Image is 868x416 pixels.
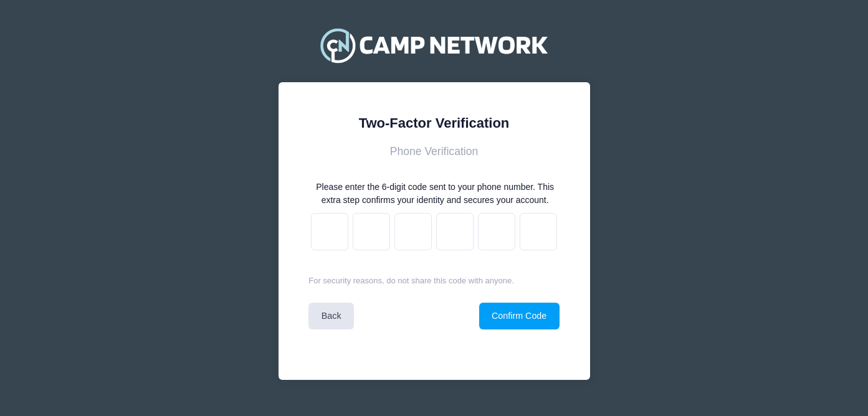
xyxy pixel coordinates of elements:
img: Camp Network [315,21,553,70]
div: Please enter the 6-digit code sent to your phone number. This extra step confirms your identity a... [311,181,560,207]
div: Two-Factor Verification [308,113,560,133]
button: Confirm Code [479,303,560,329]
a: Back [308,303,354,329]
p: For security reasons, do not share this code with anyone. [308,275,560,287]
h3: Phone Verification [308,145,560,158]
